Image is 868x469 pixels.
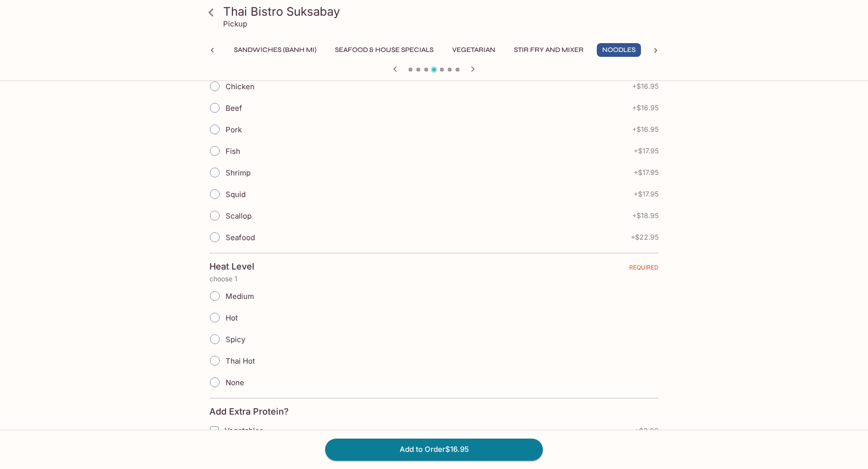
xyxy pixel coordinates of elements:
h4: Add Extra Protein? [209,406,289,417]
span: + $22.95 [631,233,659,241]
span: None [226,378,244,387]
span: Medium [226,292,254,301]
span: REQUIRED [629,264,659,275]
span: + $17.95 [634,190,659,198]
span: Hot [226,313,238,322]
button: Vegetarian [447,43,501,57]
span: Shrimp [226,168,251,177]
span: + $16.95 [632,125,659,133]
span: + $17.95 [634,169,659,176]
p: Pickup [223,19,247,28]
span: Fish [226,147,240,156]
button: Stir Fry and Mixer [509,43,589,57]
span: Spicy [226,335,245,344]
span: Seafood [226,233,255,242]
button: Seafood & House Specials [330,43,439,57]
span: Pork [226,125,242,134]
span: Beef [226,103,242,113]
span: Squid [226,190,246,199]
span: Vegetables [225,426,263,435]
button: Noodles [597,43,641,57]
span: + $16.95 [632,104,659,112]
button: Sandwiches (Banh Mi) [229,43,322,57]
h4: Heat Level [209,261,255,272]
span: + $16.95 [632,82,659,90]
span: + $3.00 [635,427,659,435]
h3: Thai Bistro Suksabay [223,4,662,19]
span: + $18.95 [632,212,659,220]
span: + $17.95 [634,147,659,155]
button: Add to Order$16.95 [325,439,543,460]
span: Scallop [226,211,252,221]
span: Chicken [226,82,255,91]
p: choose 1 [209,275,659,283]
span: Thai Hot [226,356,255,366]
